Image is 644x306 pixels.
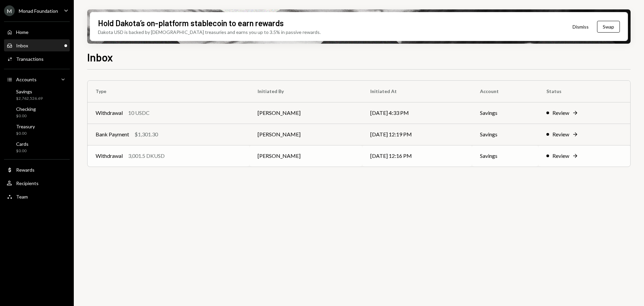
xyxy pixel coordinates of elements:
a: Cards$0.00 [4,139,70,155]
a: Team [4,190,70,203]
td: [DATE] 12:16 PM [362,145,472,167]
button: Swap [597,21,620,33]
td: [PERSON_NAME] [250,124,362,145]
div: $2,762,526.69 [16,96,43,101]
h1: Inbox [87,50,113,64]
a: Transactions [4,53,70,65]
td: Savings [472,145,538,167]
div: $1,301.30 [135,130,158,138]
div: Withdrawal [96,109,123,117]
a: Savings$2,762,526.69 [4,87,70,103]
div: Home [16,29,29,35]
th: Status [538,81,630,102]
a: Accounts [4,73,70,85]
td: [PERSON_NAME] [250,102,362,124]
td: [PERSON_NAME] [250,145,362,167]
a: Rewards [4,164,70,176]
div: Review [552,109,569,117]
div: Treasury [16,124,35,129]
div: Review [552,152,569,160]
div: Transactions [16,56,44,62]
button: Dismiss [564,19,597,35]
div: Review [552,130,569,138]
div: Savings [16,89,43,94]
th: Account [472,81,538,102]
th: Initiated At [362,81,472,102]
th: Initiated By [250,81,362,102]
div: 10 USDC [128,109,150,117]
div: $0.00 [16,113,36,119]
div: Bank Payment [96,130,129,138]
div: Team [16,194,28,200]
div: Hold Dakota’s on-platform stablecoin to earn rewards [98,17,284,29]
div: Rewards [16,167,35,173]
div: Cards [16,141,29,147]
th: Type [88,81,250,102]
div: Monad Foundation [19,8,58,14]
a: Recipients [4,177,70,189]
a: Treasury$0.00 [4,122,70,138]
div: 3,001.5 DKUSD [128,152,165,160]
div: Inbox [16,43,28,48]
div: M [4,5,15,16]
div: Checking [16,106,36,112]
div: Recipients [16,180,39,186]
a: Checking$0.00 [4,104,70,120]
div: Accounts [16,77,37,82]
a: Inbox [4,39,70,51]
td: [DATE] 12:19 PM [362,124,472,145]
div: Withdrawal [96,152,123,160]
td: [DATE] 4:33 PM [362,102,472,124]
div: $0.00 [16,148,29,154]
td: Savings [472,102,538,124]
div: Dakota USD is backed by [DEMOGRAPHIC_DATA] treasuries and earns you up to 3.5% in passive rewards. [98,29,321,36]
a: Home [4,26,70,38]
td: Savings [472,124,538,145]
div: $0.00 [16,131,35,136]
